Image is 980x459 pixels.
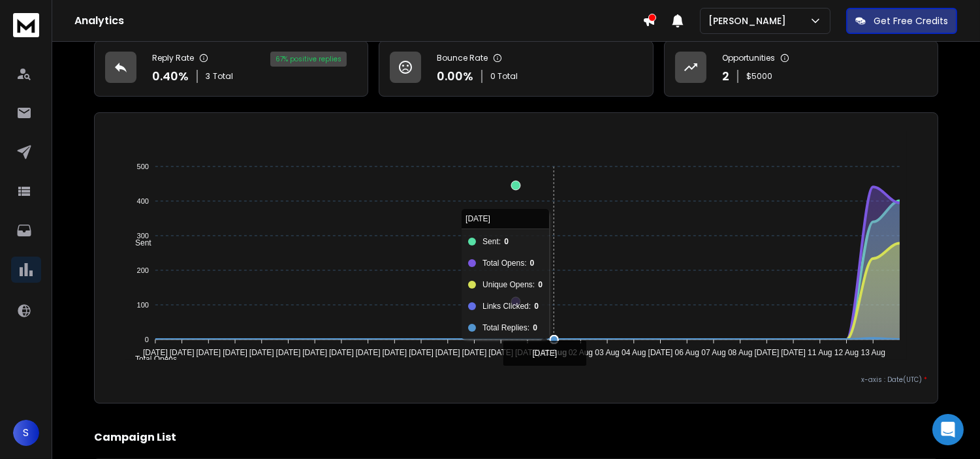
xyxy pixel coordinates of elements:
[622,348,646,357] tspan: 04 Aug
[722,67,729,86] p: 2
[303,348,328,357] tspan: [DATE]
[13,420,39,446] button: S
[379,40,653,97] a: Bounce Rate0.00%0 Total
[197,348,221,357] tspan: [DATE]
[270,52,347,67] div: 67 % positive replies
[152,67,189,86] p: 0.40 %
[137,266,149,274] tspan: 200
[516,348,541,357] tspan: [DATE]
[462,348,487,357] tspan: [DATE]
[94,40,368,97] a: Reply Rate0.40%3Total67% positive replies
[152,53,194,63] p: Reply Rate
[846,8,957,34] button: Get Free Credits
[746,71,772,82] p: $ 5000
[137,163,149,170] tspan: 500
[664,40,938,97] a: Opportunities2$5000
[125,238,151,247] span: Sent
[125,355,177,364] span: Total Opens
[356,348,381,357] tspan: [DATE]
[137,301,149,309] tspan: 100
[541,348,567,357] tspan: 01 Aug
[648,348,673,357] tspan: [DATE]
[435,348,460,357] tspan: [DATE]
[595,348,620,357] tspan: 03 Aug
[143,348,168,357] tspan: [DATE]
[383,348,407,357] tspan: [DATE]
[808,348,832,357] tspan: 11 Aug
[722,53,775,63] p: Opportunities
[782,348,806,357] tspan: [DATE]
[569,348,593,357] tspan: 02 Aug
[213,71,233,82] span: Total
[330,348,355,357] tspan: [DATE]
[490,71,518,82] p: 0 Total
[437,53,488,63] p: Bounce Rate
[145,336,149,343] tspan: 0
[276,348,301,357] tspan: [DATE]
[489,348,514,357] tspan: [DATE]
[437,67,473,86] p: 0.00 %
[675,348,699,357] tspan: 06 Aug
[755,348,780,357] tspan: [DATE]
[729,348,753,357] tspan: 08 Aug
[874,14,948,27] p: Get Free Credits
[105,375,927,385] p: x-axis : Date(UTC)
[223,348,248,357] tspan: [DATE]
[74,13,642,29] h1: Analytics
[702,348,726,357] tspan: 07 Aug
[94,430,938,445] h2: Campaign List
[137,197,149,205] tspan: 400
[206,71,210,82] span: 3
[861,348,885,357] tspan: 13 Aug
[708,14,791,27] p: [PERSON_NAME]
[409,348,434,357] tspan: [DATE]
[13,13,39,37] img: logo
[932,414,964,445] div: Open Intercom Messenger
[170,348,195,357] tspan: [DATE]
[834,348,859,357] tspan: 12 Aug
[137,232,149,240] tspan: 300
[249,348,274,357] tspan: [DATE]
